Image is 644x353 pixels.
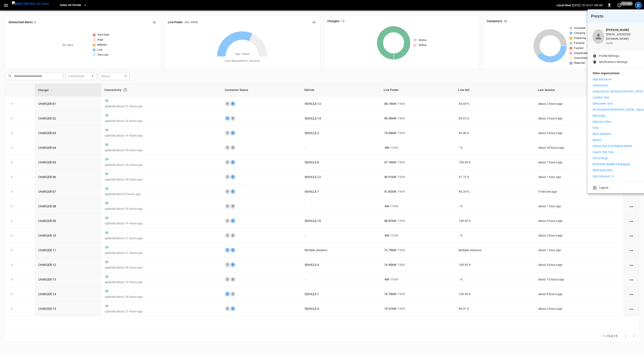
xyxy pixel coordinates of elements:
p: audit [606,41,644,45]
p: OAuth Test Two [593,150,614,154]
p: DP World [GEOGRAPHIC_DATA] - Demo [593,107,644,112]
p: Nayax [593,138,601,142]
p: Shell DLM Pilot [593,168,612,173]
p: Other organizations [593,71,644,77]
p: Logout [599,185,608,190]
p: eMotion Fleet [593,120,611,124]
b: [PERSON_NAME] [606,28,629,32]
p: Profile Settings [599,54,619,58]
p: Notifications Settings [599,60,627,64]
p: OAuth Test One Display Name [593,144,632,148]
p: Mynt Systems [593,132,611,136]
p: AlphaStruxure [593,77,612,82]
p: Deftpower-Test [593,101,613,106]
div: profile-icon [593,29,604,44]
p: [PERSON_NAME] Packaging [593,162,630,166]
p: Ampcontrol Lab [GEOGRAPHIC_DATA] [593,89,643,94]
p: EVAI [593,126,599,130]
p: Ampcontrol [593,83,608,88]
p: Camber Test [593,95,609,100]
p: [EMAIL_ADDRESS][DOMAIN_NAME] [606,32,644,41]
p: S2G Energy [593,156,608,160]
p: Electrada [593,114,605,118]
p: Test Account 13 [593,174,614,179]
